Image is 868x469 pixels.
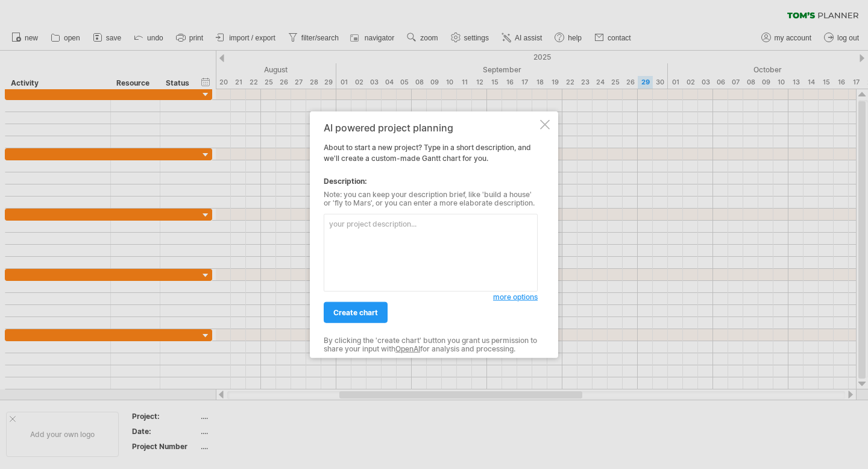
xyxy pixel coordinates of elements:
span: create chart [333,308,378,317]
a: OpenAI [395,344,420,353]
div: By clicking the 'create chart' button you grant us permission to share your input with for analys... [324,336,538,354]
div: Note: you can keep your description brief, like 'build a house' or 'fly to Mars', or you can ente... [324,190,538,208]
div: About to start a new project? Type in a short description, and we'll create a custom-made Gantt c... [324,122,538,347]
div: Description: [324,176,538,187]
a: more options [493,292,538,303]
a: create chart [324,302,388,323]
span: more options [493,292,538,301]
div: AI powered project planning [324,122,538,133]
